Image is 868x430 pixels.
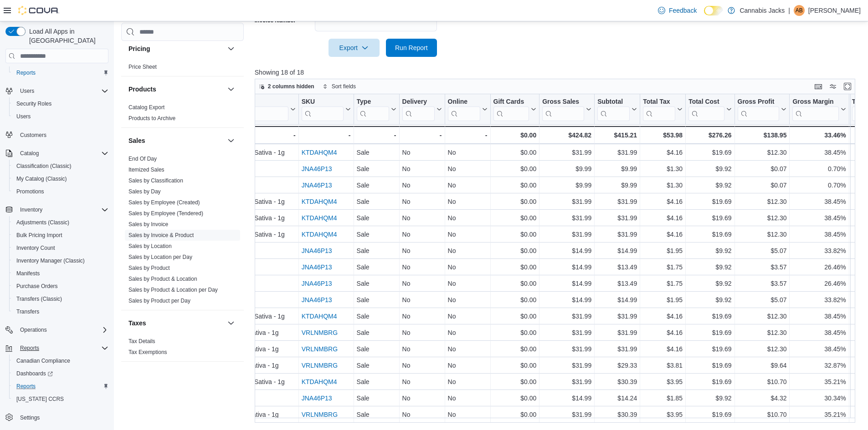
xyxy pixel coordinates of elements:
a: Sales by Invoice [128,221,168,228]
div: Pricing [121,61,244,76]
div: - [447,130,487,141]
span: Transfers (Classic) [13,293,108,304]
a: End Of Day [128,156,157,162]
button: Products [128,85,224,94]
span: 2 columns hidden [268,83,314,90]
p: | [788,5,790,16]
div: Sale [356,163,396,174]
div: $0.00 [493,147,536,158]
button: Promotions [9,185,112,198]
span: Inventory Manager (Classic) [13,255,108,266]
span: Operations [16,324,108,335]
div: $12.30 [737,196,786,207]
a: Sales by Employee (Created) [128,199,200,206]
p: Showing 18 of 18 [255,68,862,77]
div: 0.70% [792,180,846,191]
a: Sales by Employee (Tendered) [128,210,203,217]
span: Transfers [16,308,39,315]
div: No [402,147,442,158]
button: Manifests [9,267,112,280]
span: Reports [13,67,108,78]
span: Users [13,111,108,122]
div: Total Tax [643,98,675,121]
button: Sort fields [319,81,360,92]
button: Transfers [9,305,112,318]
div: 33.46% [792,130,846,141]
span: Operations [20,326,47,334]
a: Sales by Product & Location per Day [128,287,218,293]
div: Gift Cards [493,98,529,106]
span: Promotions [13,186,108,197]
div: Back Forty 510 Battery [119,163,295,174]
div: Type [356,98,389,106]
div: $0.00 [493,229,536,240]
button: Gift Cards [493,98,536,121]
button: Export [329,39,380,57]
button: Inventory [2,203,112,216]
div: Total Cost [688,98,724,106]
div: XPLOR - Red Hawaiian 510 Thread Cartridge - Sativa - 1g [119,229,295,240]
span: Manifests [16,270,40,277]
div: Sale [356,229,396,240]
div: $19.69 [688,229,731,240]
div: $4.16 [643,212,683,223]
a: KTDAHQM4 [301,231,337,238]
a: Sales by Product & Location [128,276,197,282]
a: Catalog Export [128,104,164,111]
span: Sales by Invoice & Product [128,232,194,239]
div: $4.16 [643,229,683,240]
a: Customers [16,130,50,141]
a: Adjustments (Classic) [13,217,73,228]
div: $31.99 [597,229,637,240]
a: Transfers (Classic) [13,293,66,304]
div: Gross Margin [792,98,838,106]
div: $0.00 [493,212,536,223]
div: $31.99 [597,196,637,207]
button: Transfers (Classic) [9,293,112,305]
a: JNA46P13 [301,182,332,189]
span: My Catalog (Classic) [13,173,108,184]
button: Reports [16,343,43,354]
a: Sales by Product per Day [128,298,190,304]
div: $4.16 [643,196,683,207]
div: Sale [356,212,396,223]
button: Inventory Manager (Classic) [9,254,112,267]
div: Sale [356,180,396,191]
span: Classification (Classic) [16,162,72,170]
a: KTDAHQM4 [301,198,337,205]
div: $4.16 [643,147,683,158]
span: Catalog [16,148,108,159]
div: Gross Sales [542,98,584,121]
span: Users [16,86,108,96]
span: Manifests [13,268,108,279]
span: Dashboards [16,370,53,377]
div: $19.69 [688,212,731,223]
div: $9.92 [688,180,731,191]
div: $19.69 [688,147,731,158]
div: Sales [121,153,244,310]
button: Total Tax [643,98,683,121]
span: Users [16,113,31,120]
div: No [447,180,487,191]
h3: Sales [128,136,145,145]
span: Inventory [16,204,108,215]
a: JNA46P13 [301,247,332,254]
div: Total Tax [643,98,675,106]
button: Sales [128,136,224,145]
button: Online [447,98,487,121]
div: $9.99 [542,180,591,191]
div: No [447,212,487,223]
div: $0.07 [737,163,786,174]
div: $53.98 [643,130,683,141]
button: 2 columns hidden [255,81,318,92]
span: Sales by Employee (Created) [128,199,200,206]
a: Products to Archive [128,115,175,121]
a: Security Roles [13,98,55,109]
button: Operations [2,324,112,336]
div: $0.00 [493,196,536,207]
div: 38.45% [792,147,846,158]
h3: Pricing [128,44,150,53]
button: Keyboard shortcuts [813,81,824,92]
div: No [447,196,487,207]
p: [PERSON_NAME] [808,5,861,16]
